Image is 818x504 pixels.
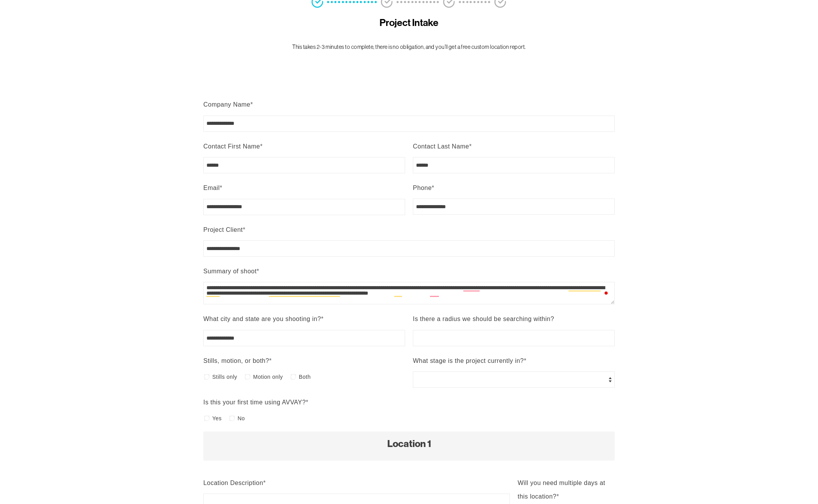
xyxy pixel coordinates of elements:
[203,268,256,274] span: Summary of shoot
[212,371,237,382] span: Stills only
[413,357,524,364] span: What stage is the project currently in?
[203,116,615,132] input: Company Name*
[299,371,311,382] span: Both
[236,43,582,52] p: This takes 2-3 minutes to complete, there is no obligation, and you’ll get a free custom location...
[245,374,250,380] input: Motion only
[203,282,615,304] textarea: To enrich screen reader interactions, please activate Accessibility in Grammarly extension settings
[413,316,554,322] span: Is there a radius we should be searching within?
[204,374,210,380] input: Stills only
[203,399,306,406] span: Is this your first time using AVVAY?
[203,480,263,486] span: Location Description
[203,330,405,346] input: What city and state are you shooting in?*
[203,316,321,322] span: What city and state are you shooting in?
[413,185,432,191] span: Phone
[413,157,615,173] input: Contact Last Name*
[203,157,405,173] input: Contact First Name*
[203,199,405,215] input: Email*
[413,198,615,215] input: Phone*
[291,374,296,380] input: Both
[413,143,469,150] span: Contact Last Name
[211,439,607,449] h2: Location 1
[518,480,605,500] span: Will you need multiple days at this location?
[413,371,615,388] select: What stage is the project currently in?*
[203,143,260,150] span: Contact First Name
[237,413,245,424] span: No
[203,101,250,108] span: Company Name
[212,413,222,424] span: Yes
[203,240,615,257] input: Project Client*
[229,416,235,421] input: No
[203,357,269,364] span: Stills, motion, or both?
[413,330,615,346] input: Is there a radius we should be searching within?
[253,371,283,382] span: Motion only
[203,226,243,233] span: Project Client
[236,17,582,29] h4: Project Intake
[204,416,210,421] input: Yes
[203,185,220,191] span: Email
